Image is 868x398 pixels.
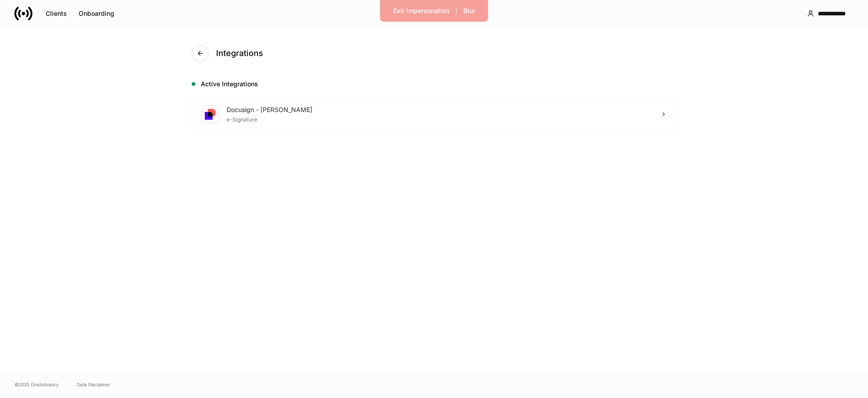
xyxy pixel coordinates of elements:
[463,8,475,14] div: Blur
[14,381,59,388] span: © 2025 OneAdvisory
[40,6,73,21] button: Clients
[77,381,110,388] a: Data Disclaimer
[79,10,114,17] div: Onboarding
[201,80,676,89] h5: Active Integrations
[216,48,263,59] h4: Integrations
[226,114,312,123] div: e-Signature
[458,4,481,18] button: Blur
[73,6,120,21] button: Onboarding
[226,105,312,114] div: Docusign - [PERSON_NAME]
[46,10,67,17] div: Clients
[387,4,455,18] button: Exit Impersonation
[393,8,449,14] div: Exit Impersonation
